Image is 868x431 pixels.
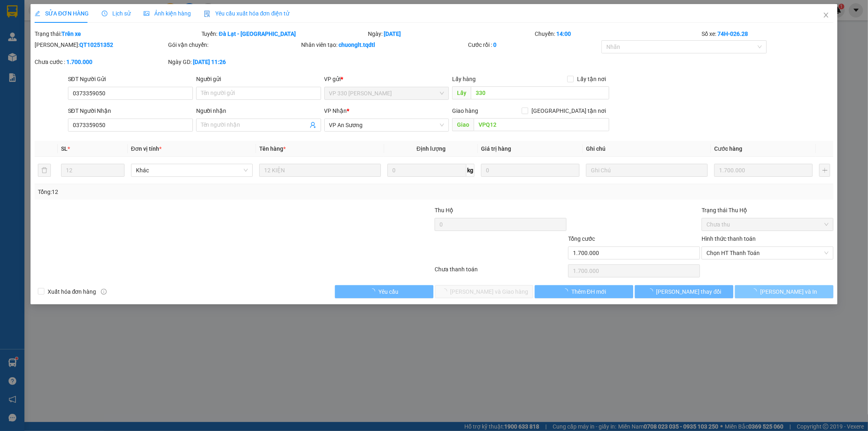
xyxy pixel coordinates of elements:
b: chuonglt.tqdtl [339,42,376,48]
div: Tuyến: [201,29,367,38]
b: Đà Lạt - [GEOGRAPHIC_DATA] [219,31,296,37]
span: Khác [136,164,248,176]
span: Thu Hộ [435,207,453,213]
div: Ngày GD: [168,57,300,66]
span: loading [751,288,760,294]
input: VD: Bàn, Ghế [259,164,381,177]
div: Cước rồi : [468,40,600,49]
b: Trên xe [61,31,81,37]
button: [PERSON_NAME] thay đổi [635,285,733,298]
span: Giá trị hàng [481,145,511,152]
span: close [823,12,829,18]
li: Tân Quang Dũng Thành Liên [4,4,118,35]
label: Hình thức thanh toán [702,235,756,242]
span: loading [562,288,571,294]
span: Thêm ĐH mới [571,287,606,296]
button: Close [815,4,837,27]
b: QT10251352 [79,42,113,48]
span: info-circle [101,289,107,295]
input: Dọc đường [474,118,609,131]
button: delete [38,164,51,177]
span: Lấy [452,86,471,99]
span: Lấy tận nơi [574,75,609,84]
b: [DATE] [384,31,401,37]
div: Số xe: [701,29,834,38]
b: 74H-026.28 [717,31,748,37]
span: user-add [310,122,316,128]
span: Yêu cầu [378,287,398,296]
div: Ngày: [367,29,534,38]
b: 0 [493,42,496,48]
input: 0 [714,164,813,177]
button: Yêu cầu [335,285,433,298]
div: Người gửi [196,75,321,84]
div: Chuyến: [534,29,701,38]
span: Tổng cước [568,235,595,242]
span: [PERSON_NAME] và In [760,287,817,296]
button: [PERSON_NAME] và In [735,285,833,298]
span: Cước hàng [714,145,742,152]
th: Ghi chú [583,141,711,157]
div: Trạng thái: [34,29,201,38]
span: kg [466,164,474,177]
input: Ghi Chú [586,164,708,177]
span: Xuất hóa đơn hàng [44,287,100,296]
span: SỬA ĐƠN HÀNG [35,10,89,17]
div: Chưa cước : [35,57,166,66]
button: Thêm ĐH mới [535,285,633,298]
span: Chưa thu [706,218,829,231]
button: plus [819,164,830,177]
span: SL [61,145,68,152]
div: VP gửi [324,75,449,84]
b: Bến xe An Sương - Quận 12 [4,54,55,70]
span: Lấy hàng [452,76,476,82]
button: [PERSON_NAME] và Giao hàng [435,285,533,298]
b: 1.700.000 [66,59,92,65]
input: Dọc đường [471,86,609,99]
span: picture [144,11,149,16]
b: [DATE] 11:26 [193,59,226,65]
span: Giao [452,118,474,131]
span: Lịch sử [102,10,131,17]
div: Chưa thanh toán [434,265,568,279]
span: Yêu cầu xuất hóa đơn điện tử [204,10,290,17]
span: [GEOGRAPHIC_DATA] tận nơi [528,106,609,115]
span: loading [370,288,378,294]
div: Trạng thái Thu Hộ [702,206,833,215]
span: [PERSON_NAME] thay đổi [656,287,722,296]
div: SĐT Người Nhận [68,106,193,115]
b: 14:00 [556,31,571,37]
div: SĐT Người Gửi [68,75,193,84]
span: Đơn vị tính [131,145,162,152]
span: Định lượng [417,145,446,152]
span: edit [35,11,40,16]
span: loading [647,288,656,294]
span: Tên hàng [259,145,286,152]
div: Người nhận [196,106,321,115]
span: VP An Sương [329,119,444,131]
div: Gói vận chuyển: [168,40,300,49]
span: clock-circle [102,11,107,16]
span: Giao hàng [452,108,478,114]
div: [PERSON_NAME]: [35,40,166,49]
img: icon [204,11,210,17]
span: Ảnh kiện hàng [144,10,191,17]
span: environment [4,55,10,60]
span: VP 330 Lê Duẫn [329,87,444,99]
div: Nhân viên tạo: [302,40,467,49]
li: VP VP 330 [PERSON_NAME] [56,44,108,62]
span: Chọn HT Thanh Toán [706,247,829,259]
input: 0 [481,164,579,177]
li: VP VP An Sương [4,44,56,53]
span: VP Nhận [324,108,347,114]
div: Tổng: 12 [38,187,335,196]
